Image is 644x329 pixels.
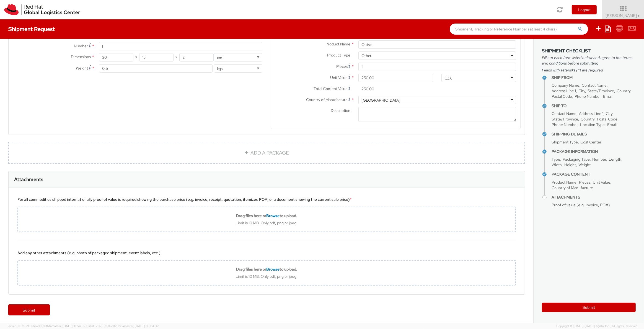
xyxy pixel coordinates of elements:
span: Postal Code [552,94,572,99]
span: Packaging Type [563,157,590,162]
span: Location Type [580,122,605,127]
span: Width [552,162,562,167]
div: CZK [444,75,452,81]
span: Address Line 1 [552,88,576,93]
div: For all commodities shipped internationally proof of value is required showing the purchase price... [17,197,516,202]
span: Product Type [327,53,350,58]
span: [PERSON_NAME] [606,13,640,18]
span: City [578,88,585,93]
h4: Package Content [552,172,636,176]
span: X [133,53,139,61]
span: Cost Center [580,140,601,145]
span: Country [617,88,630,93]
span: Email [603,94,612,99]
span: Browse [266,213,280,218]
span: Address Line 1 [579,111,603,116]
h4: Shipment Request [8,26,55,32]
span: Country [581,117,594,122]
span: Other [358,52,516,60]
span: City [606,111,612,116]
span: Type [552,157,560,162]
span: Email [607,122,617,127]
span: Proof of value (e.g. Invoice, PO#) [552,202,610,207]
b: Drag files here or to upload. [236,213,297,218]
span: Weight [76,66,88,71]
h4: Ship From [552,76,636,80]
div: Limit is 10 MB. Only pdf, png or jpeg. [18,220,515,225]
span: Phone Number [552,122,578,127]
span: Number [592,157,606,162]
input: Width [139,53,174,61]
span: Unit Value [593,180,610,185]
div: Limit is 10 MB. Only pdf, png or jpeg. [18,274,515,279]
span: Copyright © [DATE]-[DATE] Agistix Inc., All Rights Reserved [556,324,637,328]
span: Browse [266,267,280,272]
span: State/Province [552,117,578,122]
a: ADD A PACKAGE [8,142,525,164]
span: Total Content Value [314,86,348,91]
img: rh-logistics-00dfa346123c4ec078e1.svg [4,4,80,15]
input: Height [179,53,214,61]
h4: Package Information [552,150,636,154]
button: Logout [572,5,597,14]
button: Submit [542,303,636,312]
div: Add any other attachments (e.g. photo of packaged shipment, event labels, etc.) [17,250,516,256]
input: Length [99,53,133,61]
span: Unit Value [330,75,348,80]
span: Server: 2025.21.0-667a72bf6fa [7,324,86,328]
h4: Shipping Details [552,132,636,136]
span: Length [609,157,621,162]
span: Fill out each form listed below and agree to the terms and conditions before submitting [542,55,636,66]
span: Company Name [552,83,579,88]
span: Product Name [325,42,350,47]
span: Dimensions [71,54,91,59]
span: Phone Number [575,94,601,99]
h4: Attachments [552,195,636,199]
span: Client: 2025.21.0-c073d8a [86,324,159,328]
span: Number [74,43,88,48]
span: Shipment Type [552,140,578,145]
span: Description [331,108,350,113]
div: [GEOGRAPHIC_DATA] [361,97,400,103]
h4: Ship To [552,104,636,108]
a: Submit [8,304,50,315]
span: Contact Name [582,83,607,88]
span: master, [DATE] 10:54:32 [52,324,86,328]
span: Pieces [336,64,348,69]
span: State/Province [588,88,614,93]
span: Pieces [579,180,590,185]
span: Contact Name [552,111,576,116]
span: X [174,53,179,61]
span: Height [564,162,576,167]
span: Postal Code [597,117,617,122]
input: Shipment, Tracking or Reference Number (at least 4 chars) [450,24,588,35]
span: master, [DATE] 08:04:37 [124,324,159,328]
span: Weight [578,162,591,167]
span: ▼ [637,14,640,18]
b: Drag files here or to upload. [236,267,297,272]
span: Other [361,53,513,58]
span: Country of Manufacture [306,97,348,102]
span: Country of Manufacture [552,185,593,190]
h3: Attachments [14,177,43,182]
span: Fields with asterisks (*) are required [542,67,636,73]
h3: Shipment Checklist [542,48,636,53]
span: Product Name [552,180,576,185]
